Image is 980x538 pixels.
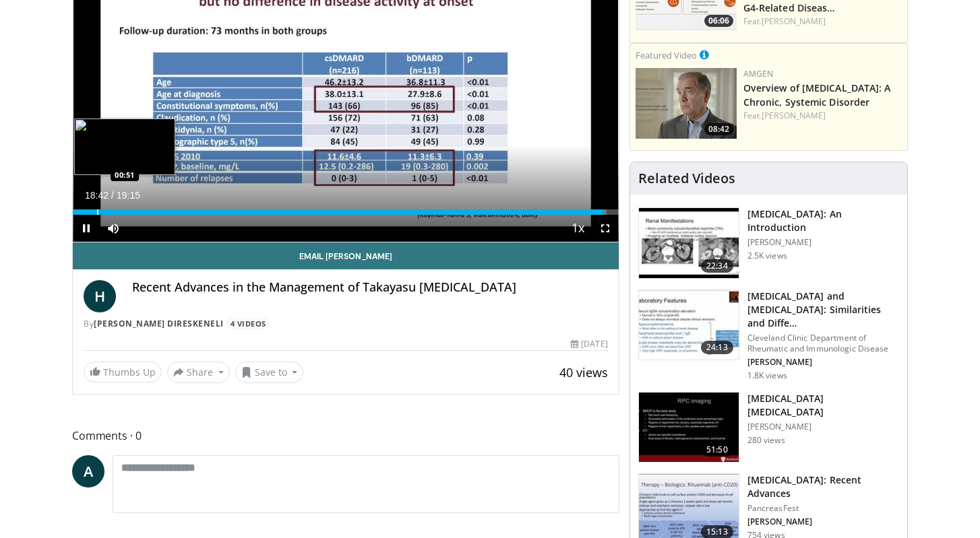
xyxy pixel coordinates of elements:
[747,207,899,234] h3: [MEDICAL_DATA]: An Introduction
[762,110,826,121] a: [PERSON_NAME]
[94,318,224,329] a: [PERSON_NAME] Direskeneli
[743,110,902,122] div: Feat.
[72,427,619,444] span: Comments 0
[743,81,891,108] a: Overview of [MEDICAL_DATA]: A Chronic, Systemic Disorder
[167,362,230,383] button: Share
[701,341,733,354] span: 24:13
[571,338,607,350] div: [DATE]
[747,422,899,432] p: [PERSON_NAME]
[100,215,127,242] button: Mute
[565,215,592,242] button: Playback Rate
[117,190,140,201] span: 19:15
[111,190,114,201] span: /
[701,259,733,273] span: 22:34
[74,119,175,175] img: image.jpeg
[638,207,899,279] a: 22:34 [MEDICAL_DATA]: An Introduction [PERSON_NAME] 2.5K views
[743,68,774,79] a: Amgen
[747,333,899,354] p: Cleveland Clinic Department of Rheumatic and Immunologic Disease
[559,364,608,380] span: 40 views
[747,250,787,261] p: 2.5K views
[85,190,109,201] span: 18:42
[701,443,733,457] span: 51:50
[747,435,785,446] p: 280 views
[639,208,739,278] img: 47980f05-c0f7-4192-9362-4cb0fcd554e5.150x105_q85_crop-smart_upscale.jpg
[235,362,304,383] button: Save to
[84,318,608,330] div: By
[747,503,899,514] p: PancreasFest
[132,280,608,295] h4: Recent Advances in the Management of Takayasu [MEDICAL_DATA]
[73,242,619,269] a: Email [PERSON_NAME]
[747,392,899,419] h3: [MEDICAL_DATA] [MEDICAL_DATA]
[639,393,739,463] img: 5f02b353-f81e-40e5-bc35-c432a737a304.150x105_q85_crop-smart_upscale.jpg
[636,68,737,139] a: 08:42
[704,15,733,27] span: 06:06
[638,290,899,381] a: 24:13 [MEDICAL_DATA] and [MEDICAL_DATA]: Similarities and Diffe… Cleveland Clinic Department of R...
[747,473,899,500] h3: [MEDICAL_DATA]: Recent Advances
[84,280,116,312] a: H
[72,455,104,487] a: A
[747,357,899,368] p: [PERSON_NAME]
[636,49,697,61] small: Featured Video
[704,123,733,135] span: 08:42
[639,290,739,360] img: 639ae221-5c05-4739-ae6e-a8d6e95da367.150x105_q85_crop-smart_upscale.jpg
[73,215,100,242] button: Pause
[638,392,899,463] a: 51:50 [MEDICAL_DATA] [MEDICAL_DATA] [PERSON_NAME] 280 views
[84,362,162,382] a: Thumbs Up
[226,318,270,329] a: 4 Videos
[747,237,899,248] p: [PERSON_NAME]
[747,516,899,527] p: [PERSON_NAME]
[73,209,619,215] div: Progress Bar
[747,290,899,330] h3: [MEDICAL_DATA] and [MEDICAL_DATA]: Similarities and Diffe…
[638,170,735,187] h4: Related Videos
[743,15,902,28] div: Feat.
[592,215,619,242] button: Fullscreen
[747,370,787,381] p: 1.8K views
[762,15,826,27] a: [PERSON_NAME]
[636,68,737,139] img: 40cb7efb-a405-4d0b-b01f-0267f6ac2b93.png.150x105_q85_crop-smart_upscale.png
